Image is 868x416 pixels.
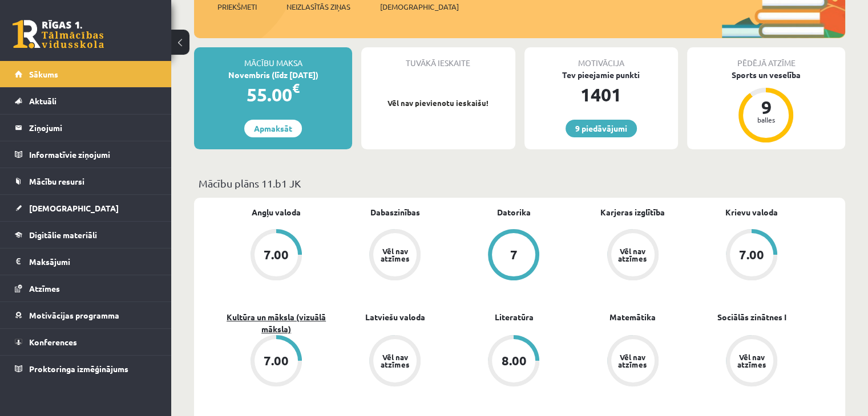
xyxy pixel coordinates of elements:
[749,116,783,123] div: balles
[524,69,678,81] div: Tev pieejamie punkti
[194,81,352,108] div: 55.00
[264,248,289,261] div: 7.00
[15,88,157,114] a: Aktuāli
[15,141,157,168] a: Informatīvie ziņojumi
[687,47,845,69] div: Pēdējā atzīme
[252,206,301,218] a: Angļu valoda
[510,248,518,261] div: 7
[199,176,841,191] p: Mācību plāns 11.b1 JK
[736,353,768,368] div: Vēl nav atzīmes
[217,311,336,335] a: Kultūra un māksla (vizuālā māksla)
[725,206,778,218] a: Krievu valoda
[29,364,128,374] span: Proktoringa izmēģinājums
[497,206,531,218] a: Datorika
[292,80,300,96] span: €
[687,69,845,144] a: Sports un veselība 9 balles
[15,61,157,87] a: Sākums
[29,203,119,213] span: [DEMOGRAPHIC_DATA]
[217,1,257,13] span: Priekšmeti
[264,354,289,367] div: 7.00
[29,176,84,186] span: Mācību resursi
[692,335,811,389] a: Vēl nav atzīmes
[380,1,459,13] span: [DEMOGRAPHIC_DATA]
[687,69,845,81] div: Sports un veselība
[574,335,692,389] a: Vēl nav atzīmes
[194,69,352,81] div: Novembris (līdz [DATE])
[15,195,157,221] a: [DEMOGRAPHIC_DATA]
[15,329,157,355] a: Konferences
[494,311,533,323] a: Literatūra
[501,354,526,367] div: 8.00
[29,310,119,320] span: Motivācijas programma
[365,311,425,323] a: Latviešu valoda
[617,247,649,262] div: Vēl nav atzīmes
[336,335,454,389] a: Vēl nav atzīmes
[739,248,764,261] div: 7.00
[524,81,678,108] div: 1401
[217,335,336,389] a: 7.00
[600,206,665,218] a: Karjeras izglītība
[29,69,58,79] span: Sākums
[749,98,783,116] div: 9
[609,311,656,323] a: Matemātika
[367,97,509,109] p: Vēl nav pievienotu ieskaišu!
[717,311,786,323] a: Sociālās zinātnes I
[286,1,350,13] span: Neizlasītās ziņas
[336,229,454,283] a: Vēl nav atzīmes
[15,356,157,382] a: Proktoringa izmēģinājums
[194,47,352,69] div: Mācību maksa
[454,335,573,389] a: 8.00
[379,353,411,368] div: Vēl nav atzīmes
[379,247,411,262] div: Vēl nav atzīmes
[15,248,157,275] a: Maksājumi
[29,115,157,141] legend: Ziņojumi
[574,229,692,283] a: Vēl nav atzīmes
[566,120,637,137] a: 9 piedāvājumi
[13,20,104,48] a: Rīgas 1. Tālmācības vidusskola
[454,229,573,283] a: 7
[617,353,649,368] div: Vēl nav atzīmes
[29,230,97,240] span: Digitālie materiāli
[15,302,157,328] a: Motivācijas programma
[217,229,336,283] a: 7.00
[15,275,157,301] a: Atzīmes
[692,229,811,283] a: 7.00
[15,222,157,248] a: Digitālie materiāli
[15,168,157,194] a: Mācību resursi
[15,115,157,141] a: Ziņojumi
[524,47,678,69] div: Motivācija
[29,141,157,168] legend: Informatīvie ziņojumi
[370,206,420,218] a: Dabaszinības
[244,120,302,137] a: Apmaksāt
[29,96,56,106] span: Aktuāli
[29,337,77,347] span: Konferences
[29,248,157,275] legend: Maksājumi
[29,283,60,293] span: Atzīmes
[361,47,515,69] div: Tuvākā ieskaite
